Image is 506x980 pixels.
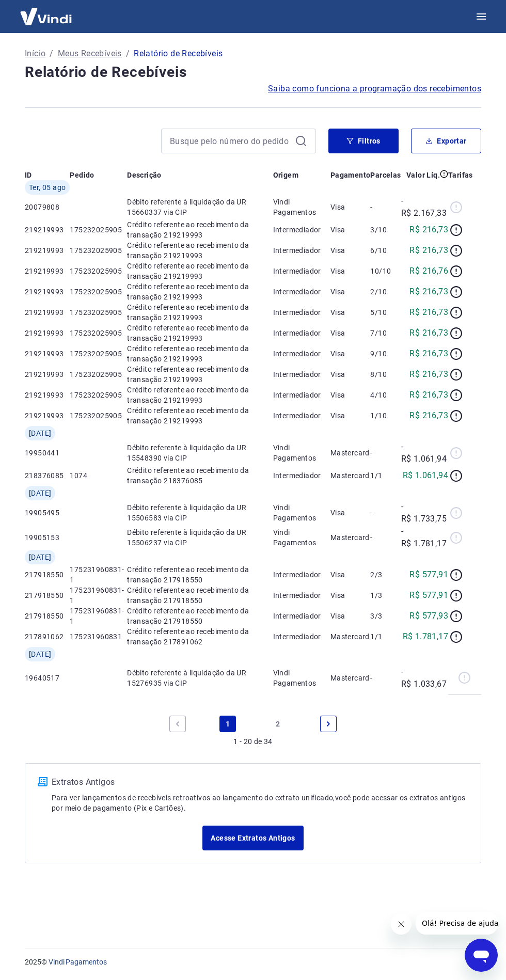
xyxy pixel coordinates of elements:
p: R$ 216,73 [409,409,448,422]
p: 175231960831-1 [70,585,127,606]
p: 219219993 [25,266,70,276]
p: 1 - 20 de 34 [233,736,273,747]
p: 19905153 [25,532,70,543]
span: [DATE] [29,488,51,498]
p: Intermediador [273,245,330,256]
p: Intermediador [273,611,330,621]
p: Visa [330,590,371,600]
p: Intermediador [273,266,330,276]
a: Saiba como funciona a programação dos recebimentos [268,83,481,95]
p: Débito referente à liquidação da UR 15660337 via CIP [127,197,273,217]
p: 19950441 [25,448,70,458]
p: Para ver lançamentos de recebíveis retroativos ao lançamento do extrato unificado, você pode aces... [52,793,468,813]
a: Next page [320,716,337,732]
p: Intermediador [273,410,330,421]
button: Exportar [411,129,481,153]
p: Pedido [70,170,94,180]
p: 219219993 [25,225,70,235]
p: Intermediador [273,590,330,600]
p: Origem [273,170,298,180]
p: R$ 216,73 [409,389,448,401]
p: 2025 © [25,957,481,968]
p: -R$ 2.167,33 [401,195,448,219]
p: 2/10 [370,287,401,297]
p: 3/3 [370,611,401,621]
p: Crédito referente ao recebimento da transação 217918550 [127,585,273,606]
p: -R$ 1.733,75 [401,500,448,525]
p: Crédito referente ao recebimento da transação 219219993 [127,302,273,323]
p: Crédito referente ao recebimento da transação 219219993 [127,240,273,261]
p: Pagamento [330,170,371,180]
p: 175232025905 [70,328,127,338]
p: 175231960831-1 [70,564,127,585]
h4: Relatório de Recebíveis [25,62,481,83]
p: 175232025905 [70,225,127,235]
p: 4/10 [370,390,401,400]
p: 175232025905 [70,349,127,359]
p: Crédito referente ao recebimento da transação 219219993 [127,261,273,281]
p: 175232025905 [70,287,127,297]
p: Início [25,48,45,60]
p: Vindi Pagamentos [273,502,330,523]
p: 3/10 [370,225,401,235]
p: Crédito referente ao recebimento da transação 219219993 [127,323,273,343]
p: R$ 1.781,17 [403,630,448,643]
p: 217918550 [25,611,70,621]
iframe: Mensagem da empresa [416,912,498,935]
p: Visa [330,328,371,338]
p: 175232025905 [70,390,127,400]
p: Parcelas [370,170,401,180]
p: Visa [330,390,371,400]
input: Busque pelo número do pedido [170,133,291,149]
a: Vindi Pagamentos [49,958,107,966]
img: Vindi [12,1,80,32]
p: R$ 216,73 [409,327,448,339]
p: Intermediador [273,328,330,338]
p: Extratos Antigos [52,776,468,788]
p: Visa [330,410,371,421]
p: 218376085 [25,470,70,481]
p: 219219993 [25,369,70,380]
a: Meus Recebíveis [58,48,122,60]
p: Débito referente à liquidação da UR 15506583 via CIP [127,502,273,523]
p: Visa [330,225,371,235]
p: R$ 216,76 [409,265,448,277]
p: Crédito referente ao recebimento da transação 219219993 [127,281,273,302]
p: Mastercard [330,470,371,481]
p: Visa [330,349,371,359]
iframe: Botão para abrir a janela de mensagens [465,939,498,972]
p: 219219993 [25,307,70,318]
p: Intermediador [273,470,330,481]
p: 1/10 [370,410,401,421]
p: Tarifas [448,170,473,180]
p: 1/1 [370,470,401,481]
p: Mastercard [330,631,371,642]
p: Crédito referente ao recebimento da transação 219219993 [127,364,273,385]
p: R$ 216,73 [409,368,448,381]
p: 19905495 [25,508,70,518]
ul: Pagination [165,712,341,736]
p: Visa [330,570,371,580]
img: ícone [38,777,48,786]
p: Crédito referente ao recebimento da transação 217891062 [127,626,273,647]
p: Débito referente à liquidação da UR 15506237 via CIP [127,527,273,548]
p: Intermediador [273,369,330,380]
a: Page 1 is your current page [219,716,236,732]
button: Filtros [328,129,399,153]
p: R$ 216,73 [409,347,448,360]
p: 219219993 [25,287,70,297]
p: 217891062 [25,631,70,642]
p: 8/10 [370,369,401,380]
p: Crédito referente ao recebimento da transação 219219993 [127,219,273,240]
span: Olá! Precisa de ajuda? [6,7,87,15]
p: Débito referente à liquidação da UR 15276935 via CIP [127,668,273,688]
p: Intermediador [273,570,330,580]
p: R$ 216,73 [409,244,448,257]
p: Mastercard [330,448,371,458]
p: 175231960831 [70,631,127,642]
p: -R$ 1.781,17 [401,525,448,550]
p: 175232025905 [70,266,127,276]
p: 9/10 [370,349,401,359]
